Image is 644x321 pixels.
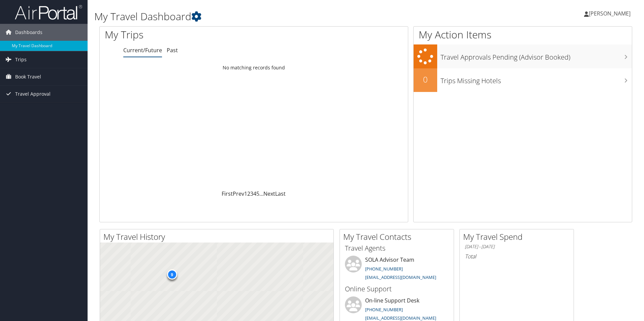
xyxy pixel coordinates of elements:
a: 3 [250,190,253,197]
h2: My Travel Spend [463,231,574,243]
a: Past [167,46,178,54]
span: Travel Approval [15,86,51,102]
a: Prev [233,190,244,197]
h6: [DATE] - [DATE] [465,244,569,250]
a: 0Trips Missing Hotels [414,68,632,92]
h2: 0 [414,74,437,85]
span: … [259,190,263,197]
li: SOLA Advisor Team [342,256,452,283]
a: 5 [256,190,259,197]
h3: Travel Approvals Pending (Advisor Booked) [441,49,632,62]
a: Travel Approvals Pending (Advisor Booked) [414,44,632,68]
a: [PHONE_NUMBER] [365,307,403,313]
a: [PHONE_NUMBER] [365,266,403,272]
h6: Total [465,253,569,260]
h1: My Trips [105,28,275,42]
img: airportal-logo.png [15,4,82,20]
h2: My Travel History [103,231,333,243]
a: Current/Future [123,46,162,54]
span: Book Travel [15,68,41,85]
a: [PERSON_NAME] [584,3,637,24]
h1: My Travel Dashboard [94,9,456,24]
h3: Travel Agents [345,244,449,253]
td: No matching records found [100,62,408,74]
a: [EMAIL_ADDRESS][DOMAIN_NAME] [365,274,436,280]
h1: My Action Items [414,28,632,42]
a: 2 [247,190,250,197]
a: Last [275,190,286,197]
span: Trips [15,51,27,68]
a: Next [263,190,275,197]
a: [EMAIL_ADDRESS][DOMAIN_NAME] [365,315,436,321]
h3: Online Support [345,284,449,294]
span: Dashboards [15,24,42,41]
h2: My Travel Contacts [343,231,454,243]
a: 4 [253,190,256,197]
a: 1 [244,190,247,197]
span: [PERSON_NAME] [589,10,631,17]
div: 9 [167,269,177,280]
h3: Trips Missing Hotels [441,73,632,86]
a: First [222,190,233,197]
